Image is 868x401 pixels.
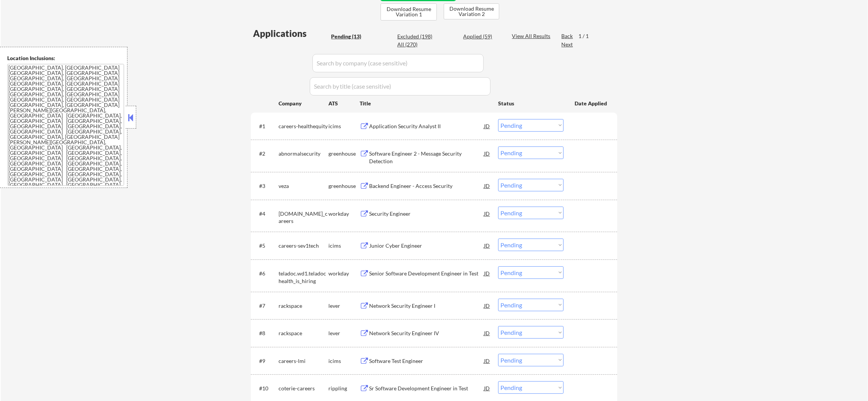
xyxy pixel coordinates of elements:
div: lever [328,329,360,337]
div: ATS [328,100,360,107]
div: Title [360,100,491,107]
div: Network Security Engineer IV [369,329,484,337]
div: #5 [259,242,272,250]
div: Software Test Engineer [369,357,484,365]
div: JD [483,239,491,252]
button: Download Resume Variation 1 [381,3,437,21]
div: icims [328,242,360,250]
div: Application Security Analyst II [369,123,484,130]
div: workday [328,270,360,277]
div: JD [483,326,491,340]
button: Download Resume Variation 2 [444,3,499,19]
div: JD [483,146,491,160]
div: JD [483,299,491,312]
div: Pending (13) [331,33,369,40]
div: #4 [259,210,272,218]
div: Applications [253,29,328,38]
div: #1 [259,123,272,130]
div: Excluded (198) [397,33,435,40]
div: careers-lmi [279,357,328,365]
div: Backend Engineer - Access Security [369,182,484,190]
div: Sr Software Development Engineer in Test [369,385,484,392]
div: greenhouse [328,150,360,158]
div: [DOMAIN_NAME]_careers [279,210,328,225]
div: #2 [259,150,272,158]
div: JD [483,119,491,133]
div: #9 [259,357,272,365]
div: abnormalsecurity [279,150,328,158]
div: veza [279,182,328,190]
div: All (270) [397,41,435,48]
div: JD [483,179,491,193]
div: Back [561,32,573,40]
div: View All Results [512,32,553,40]
div: Network Security Engineer I [369,302,484,310]
div: teladoc.wd1.teladochealth_is_hiring [279,270,328,285]
div: lever [328,302,360,310]
div: JD [483,381,491,395]
div: JD [483,266,491,280]
div: careers-healthequity [279,123,328,130]
div: Date Applied [575,100,608,107]
div: coterie-careers [279,385,328,392]
div: #3 [259,182,272,190]
div: icims [328,357,360,365]
div: careers-sev1tech [279,242,328,250]
div: Applied (59) [463,33,501,40]
div: rackspace [279,302,328,310]
div: 1 / 1 [578,32,596,40]
div: #6 [259,270,272,277]
div: JD [483,354,491,368]
div: Junior Cyber Engineer [369,242,484,250]
div: Senior Software Development Engineer in Test [369,270,484,277]
div: #7 [259,302,272,310]
div: Next [561,41,573,48]
div: rackspace [279,329,328,337]
div: #10 [259,385,272,392]
input: Search by company (case sensitive) [312,54,484,72]
div: greenhouse [328,182,360,190]
div: workday [328,210,360,218]
div: icims [328,123,360,130]
div: JD [483,207,491,220]
div: #8 [259,329,272,337]
div: rippling [328,385,360,392]
div: Company [279,100,328,107]
div: Software Engineer 2 - Message Security Detection [369,150,484,165]
div: Security Engineer [369,210,484,218]
input: Search by title (case sensitive) [310,77,491,95]
div: Status [498,96,564,110]
div: Location Inclusions: [7,54,124,62]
